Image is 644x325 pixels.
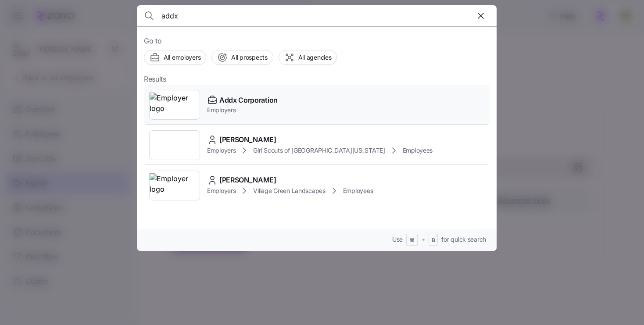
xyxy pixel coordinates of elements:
[219,134,276,145] span: [PERSON_NAME]
[253,186,325,195] span: Village Green Landscapes
[343,186,373,195] span: Employees
[392,235,403,244] span: Use
[403,146,433,155] span: Employees
[421,235,425,244] span: +
[409,237,415,244] span: ⌘
[144,50,206,65] button: All employers
[144,74,166,85] span: Results
[432,237,435,244] span: B
[211,50,273,65] button: All prospects
[164,53,200,62] span: All employers
[150,173,200,198] img: Employer logo
[279,50,337,65] button: All agencies
[441,235,486,244] span: for quick search
[207,106,278,114] span: Employers
[207,186,236,195] span: Employers
[219,95,278,106] span: Addx Corporation
[150,93,200,117] img: Employer logo
[253,146,385,155] span: Girl Scouts of [GEOGRAPHIC_DATA][US_STATE]
[298,53,332,62] span: All agencies
[219,175,276,186] span: [PERSON_NAME]
[231,53,267,62] span: All prospects
[207,146,236,155] span: Employers
[144,36,490,46] span: Go to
